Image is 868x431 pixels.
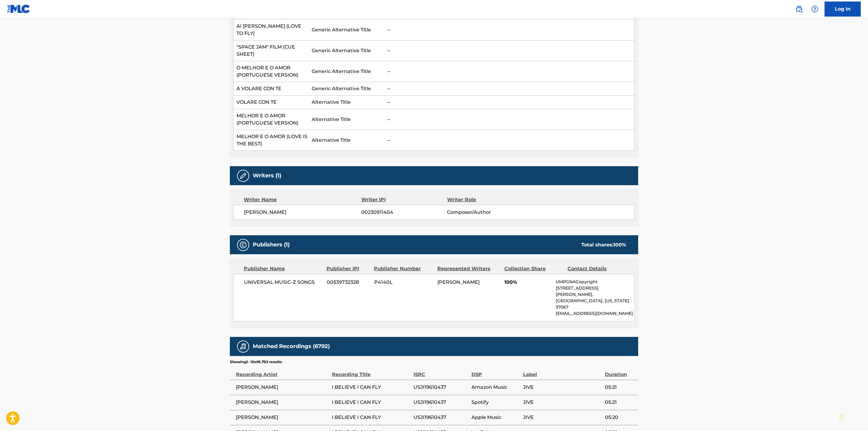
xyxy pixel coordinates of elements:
div: Writer IPI [361,196,447,203]
td: AI [PERSON_NAME] (LOVE TO FLY) [233,20,309,40]
span: 100% [504,279,551,286]
h5: Writers (1) [253,172,281,179]
span: [PERSON_NAME] [236,399,329,406]
div: Writer Name [244,196,361,203]
span: 00539732328 [327,279,370,286]
span: [PERSON_NAME] [236,414,329,421]
div: Writer Role [447,196,525,203]
div: Publisher Name [244,265,322,272]
div: Total shares: [581,241,626,249]
p: [EMAIL_ADDRESS][DOMAIN_NAME] [556,310,635,317]
img: Publishers [240,241,247,249]
div: Widget chat [838,402,868,431]
div: ISRC [413,365,468,378]
td: MELHOR E O AMOR (PORTUGUESE VERSION) [233,109,309,130]
td: -- [384,82,635,96]
div: Represented Writers [437,265,500,272]
td: MELHOR E O AMOR (LOVE IS THE BEST) [233,130,309,151]
td: Alternative Title [309,130,384,151]
td: Alternative Title [309,109,384,130]
div: Help [809,3,821,15]
span: 100 % [613,242,626,248]
div: Publisher Number [374,265,432,272]
div: Contact Details [567,265,626,272]
td: -- [384,109,635,130]
span: USJI19610437 [413,414,468,421]
span: 05:21 [605,384,635,391]
span: Spotify [471,399,520,406]
span: I BELIEVE I CAN FLY [332,414,410,421]
td: A VOLARE CON TE [233,82,309,96]
div: Label [523,365,602,378]
span: 05:20 [605,414,635,421]
span: [PERSON_NAME] [244,209,361,216]
td: Generic Alternative Title [309,61,384,82]
td: O MELHOR E O AMOR (PORTUGUESE VERSION) [233,61,309,82]
img: Matched Recordings [240,343,247,350]
div: Duration [605,365,635,378]
td: "SPACE JAM" FILM (CUE SHEET) [233,40,309,61]
span: P4140L [374,279,433,286]
td: -- [384,20,635,40]
span: I BELIEVE I CAN FLY [332,399,410,406]
td: -- [384,61,635,82]
span: Composer/Author [447,209,525,216]
p: Showing 1 - 10 of 6.792 results [230,359,282,365]
span: Apple Music [471,414,520,421]
p: [GEOGRAPHIC_DATA], [US_STATE] 37067 [556,298,635,310]
td: VOLARE CON TE [233,96,309,109]
span: 05:21 [605,399,635,406]
span: JIVE [523,384,602,391]
div: Recording Artist [236,365,329,378]
div: DSP [471,365,520,378]
img: MLC Logo [7,5,31,13]
span: 00230911404 [361,209,447,216]
span: UNIVERSAL MUSIC-Z SONGS [244,279,322,286]
span: Amazon Music [471,384,520,391]
span: JIVE [523,414,602,421]
div: Trascina [840,408,843,426]
span: USJI19610437 [413,384,468,391]
img: Writers [240,172,247,179]
div: Recording Title [332,365,410,378]
span: I BELIEVE I CAN FLY [332,384,410,391]
h5: Publishers (1) [253,241,290,248]
td: Generic Alternative Title [309,20,384,40]
span: JIVE [523,399,602,406]
a: Log In [825,2,861,17]
img: help [811,5,818,13]
td: Alternative Title [309,96,384,109]
p: [STREET_ADDRESS][PERSON_NAME], [556,285,635,298]
div: Collection Share [504,265,563,272]
td: -- [384,96,635,109]
p: UMPGNACopyright [556,279,635,285]
td: Generic Alternative Title [309,40,384,61]
td: -- [384,40,635,61]
span: USJI19610437 [413,399,468,406]
h5: Matched Recordings (6792) [253,343,330,350]
img: search [796,5,803,13]
iframe: Chat Widget [838,402,868,431]
div: Publisher IPI [326,265,369,272]
span: [PERSON_NAME] [236,384,329,391]
a: Public Search [793,3,805,15]
td: Generic Alternative Title [309,82,384,96]
td: -- [384,130,635,151]
span: [PERSON_NAME] [437,279,480,285]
